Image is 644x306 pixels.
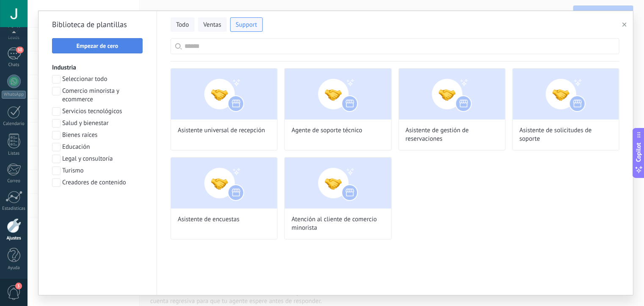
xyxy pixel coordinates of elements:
span: 3 [15,283,22,289]
span: Asistente de solicitudes de soporte [520,126,612,143]
span: Support [236,21,257,29]
span: Turismo [62,167,84,175]
div: WhatsApp [2,91,26,99]
span: Asistente universal de recepción [178,126,265,135]
img: Asistente universal de recepción [171,69,277,120]
span: Bienes raíces [62,131,97,139]
span: 30 [16,47,23,53]
span: Ventas [204,21,221,29]
div: Correo [2,178,26,184]
img: Agente de soporte técnico [285,69,391,120]
button: Support [230,17,263,32]
img: Asistente de gestión de reservaciones [399,69,505,120]
h3: Industria [52,64,143,72]
span: Asistente de gestión de reservaciones [406,126,498,143]
span: Servicios tecnológicos [62,107,122,116]
span: Copilot [635,143,643,162]
span: Atención al cliente de comercio minorista [292,215,384,232]
img: Atención al cliente de comercio minorista [285,158,391,209]
span: Agente de soporte técnico [292,126,362,135]
div: Calendario [2,121,26,127]
div: Estadísticas [2,206,26,211]
span: Seleccionar todo [62,75,107,83]
div: Ajustes [2,236,26,241]
button: Ventas [198,17,227,32]
h2: Biblioteca de plantillas [52,18,143,31]
span: Legal y consultoría [62,155,113,163]
span: Educación [62,143,90,151]
div: Listas [2,151,26,156]
span: Salud y bienestar [62,119,109,128]
span: Asistente de encuestas [178,215,239,224]
span: Creadores de contenido [62,178,126,187]
img: Asistente de solicitudes de soporte [513,69,619,120]
div: Chats [2,62,26,68]
span: Todo [176,21,189,29]
span: Comercio minorista y ecommerce [62,87,143,104]
button: Todo [171,17,195,32]
button: Empezar de cero [52,38,143,53]
img: Asistente de encuestas [171,158,277,209]
span: Empezar de cero [77,43,118,49]
div: Ayuda [2,265,26,271]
